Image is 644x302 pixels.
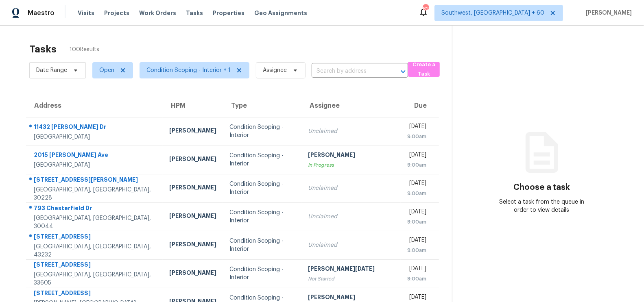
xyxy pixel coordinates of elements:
[407,122,426,133] div: [DATE]
[407,151,426,161] div: [DATE]
[229,180,295,196] div: Condition Scoping - Interior
[34,214,156,230] div: [GEOGRAPHIC_DATA], [GEOGRAPHIC_DATA], 30044
[583,9,632,17] span: [PERSON_NAME]
[34,289,156,299] div: [STREET_ADDRESS]
[139,9,176,17] span: Work Orders
[186,10,203,16] span: Tasks
[407,246,426,254] div: 9:00am
[229,265,295,282] div: Condition Scoping - Interior
[407,275,426,283] div: 9:00am
[169,212,216,222] div: [PERSON_NAME]
[308,184,394,192] div: Unclaimed
[229,123,295,139] div: Condition Scoping - Interior
[497,198,586,214] div: Select a task from the queue in order to view details
[26,94,163,117] th: Address
[34,204,156,214] div: 793 Chesterfield Dr
[34,133,156,141] div: [GEOGRAPHIC_DATA]
[78,9,94,17] span: Visits
[34,261,156,271] div: [STREET_ADDRESS]
[308,151,394,161] div: [PERSON_NAME]
[34,232,156,243] div: [STREET_ADDRESS]
[169,183,216,193] div: [PERSON_NAME]
[34,151,156,161] div: 2015 [PERSON_NAME] Ave
[254,9,307,17] span: Geo Assignments
[412,60,436,79] span: Create a Task
[29,45,57,53] h2: Tasks
[441,9,544,17] span: Southwest, [GEOGRAPHIC_DATA] + 60
[401,94,439,117] th: Due
[308,213,394,221] div: Unclaimed
[407,133,426,141] div: 9:00am
[308,161,394,169] div: In Progress
[308,127,394,135] div: Unclaimed
[513,183,570,191] h3: Choose a task
[104,9,129,17] span: Projects
[34,176,156,186] div: [STREET_ADDRESS][PERSON_NAME]
[308,241,394,249] div: Unclaimed
[423,5,428,13] div: 825
[407,161,426,169] div: 9:00am
[223,94,301,117] th: Type
[263,66,287,74] span: Assignee
[169,240,216,250] div: [PERSON_NAME]
[407,208,426,218] div: [DATE]
[169,155,216,165] div: [PERSON_NAME]
[397,66,409,77] button: Open
[213,9,245,17] span: Properties
[169,126,216,137] div: [PERSON_NAME]
[146,66,231,74] span: Condition Scoping - Interior + 1
[163,94,223,117] th: HPM
[407,236,426,246] div: [DATE]
[34,271,156,287] div: [GEOGRAPHIC_DATA], [GEOGRAPHIC_DATA], 33605
[301,94,401,117] th: Assignee
[36,66,67,74] span: Date Range
[407,218,426,226] div: 9:00am
[34,123,156,133] div: 11432 [PERSON_NAME] Dr
[34,186,156,202] div: [GEOGRAPHIC_DATA], [GEOGRAPHIC_DATA], 30228
[70,46,99,54] span: 100 Results
[28,9,55,17] span: Maestro
[34,161,156,169] div: [GEOGRAPHIC_DATA]
[407,179,426,189] div: [DATE]
[308,265,394,275] div: [PERSON_NAME][DATE]
[229,152,295,168] div: Condition Scoping - Interior
[312,65,385,78] input: Search by address
[229,237,295,253] div: Condition Scoping - Interior
[408,62,440,77] button: Create a Task
[308,275,394,283] div: Not Started
[407,265,426,275] div: [DATE]
[99,66,114,74] span: Open
[34,243,156,259] div: [GEOGRAPHIC_DATA], [GEOGRAPHIC_DATA], 43232
[229,209,295,225] div: Condition Scoping - Interior
[407,189,426,198] div: 9:00am
[169,269,216,279] div: [PERSON_NAME]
